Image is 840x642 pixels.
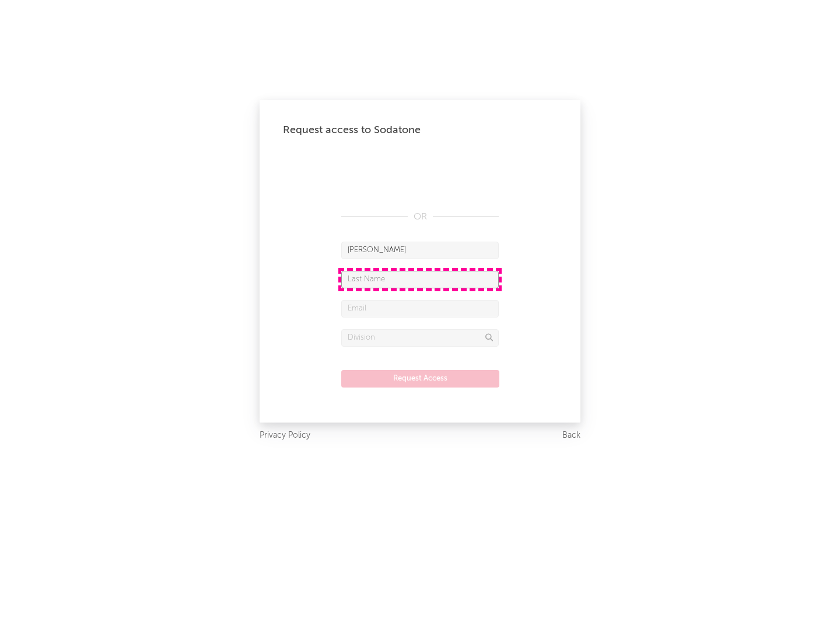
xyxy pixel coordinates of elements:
a: Back [562,428,580,443]
a: Privacy Policy [260,428,310,443]
input: Division [341,329,499,347]
input: Email [341,300,499,317]
div: Request access to Sodatone [283,123,557,137]
input: First Name [341,242,499,259]
button: Request Access [341,370,499,388]
div: OR [341,210,499,224]
input: Last Name [341,271,499,288]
